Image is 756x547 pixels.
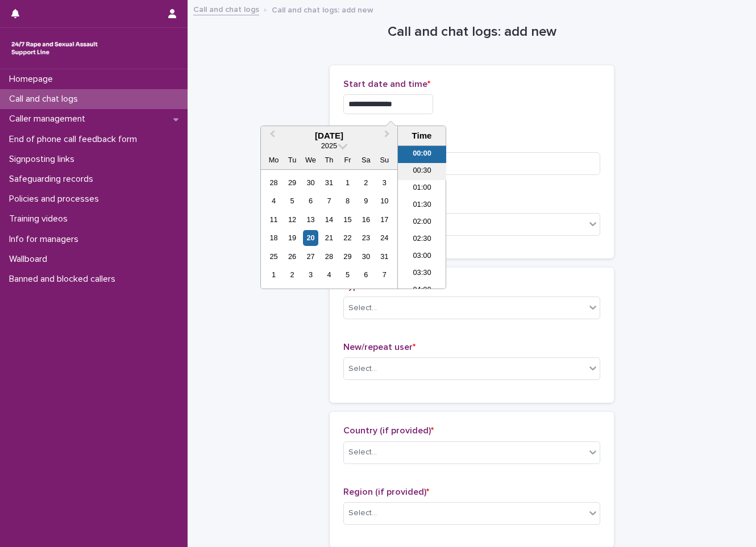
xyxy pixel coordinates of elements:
p: End of phone call feedback form [5,134,146,145]
div: We [303,152,318,168]
div: Choose Friday, 29 August 2025 [340,249,355,264]
div: Choose Wednesday, 3 September 2025 [303,267,318,282]
p: Info for managers [5,234,88,245]
div: Choose Sunday, 24 August 2025 [377,230,392,245]
p: Wallboard [5,254,56,265]
li: 03:30 [398,265,446,282]
div: Choose Saturday, 23 August 2025 [358,230,373,245]
div: Choose Monday, 1 September 2025 [266,267,281,282]
div: Choose Sunday, 17 August 2025 [377,212,392,227]
div: Choose Saturday, 16 August 2025 [358,212,373,227]
div: Choose Tuesday, 19 August 2025 [284,230,300,245]
div: Choose Tuesday, 5 August 2025 [284,193,300,208]
div: Choose Tuesday, 2 September 2025 [284,267,300,282]
div: Fr [340,152,355,168]
div: Choose Saturday, 6 September 2025 [358,267,373,282]
span: New/repeat user [343,343,416,352]
li: 01:30 [398,197,446,214]
div: Su [377,152,392,168]
div: Choose Sunday, 31 August 2025 [377,249,392,264]
p: Homepage [5,74,62,85]
p: Training videos [5,214,77,224]
div: Choose Sunday, 10 August 2025 [377,193,392,208]
div: Choose Thursday, 28 August 2025 [321,249,337,264]
div: Choose Friday, 1 August 2025 [340,175,355,190]
div: Choose Saturday, 2 August 2025 [358,175,373,190]
div: Choose Friday, 8 August 2025 [340,193,355,208]
div: Choose Friday, 22 August 2025 [340,230,355,245]
p: Policies and processes [5,194,108,204]
div: Choose Friday, 15 August 2025 [340,212,355,227]
div: Choose Sunday, 3 August 2025 [377,175,392,190]
div: Choose Tuesday, 12 August 2025 [284,212,300,227]
div: Choose Monday, 11 August 2025 [266,212,281,227]
li: 04:00 [398,282,446,299]
span: Start date and time [343,80,430,89]
div: Choose Saturday, 9 August 2025 [358,193,373,208]
div: Choose Tuesday, 29 July 2025 [284,175,300,190]
h1: Call and chat logs: add new [330,24,614,40]
div: Sa [358,152,373,168]
div: Choose Monday, 25 August 2025 [266,249,281,264]
div: Choose Monday, 18 August 2025 [266,230,281,245]
div: month 2025-08 [264,173,393,284]
div: Select... [348,302,377,314]
a: Call and chat logs [193,2,259,15]
li: 03:00 [398,248,446,265]
img: rhQMoQhaT3yELyF149Cw [9,37,100,60]
div: Choose Wednesday, 30 July 2025 [303,175,318,190]
div: Choose Monday, 28 July 2025 [266,175,281,190]
span: 2025 [321,141,337,150]
div: Choose Tuesday, 26 August 2025 [284,249,300,264]
button: Next Month [379,127,397,145]
div: Mo [266,152,281,168]
div: Select... [348,446,377,458]
span: Region (if provided) [343,487,429,496]
div: Choose Thursday, 4 September 2025 [321,267,337,282]
p: Caller management [5,114,94,124]
li: 02:00 [398,214,446,231]
li: 02:30 [398,231,446,248]
div: Choose Saturday, 30 August 2025 [358,249,373,264]
div: Choose Thursday, 7 August 2025 [321,193,337,208]
div: Choose Wednesday, 27 August 2025 [303,249,318,264]
div: Choose Thursday, 21 August 2025 [321,230,337,245]
div: Choose Wednesday, 13 August 2025 [303,212,318,227]
p: Call and chat logs: add new [272,3,373,15]
li: 01:00 [398,180,446,197]
div: Choose Thursday, 14 August 2025 [321,212,337,227]
div: Choose Wednesday, 6 August 2025 [303,193,318,208]
p: Signposting links [5,154,84,165]
div: Choose Sunday, 7 September 2025 [377,267,392,282]
span: Country (if provided) [343,426,434,435]
div: Choose Friday, 5 September 2025 [340,267,355,282]
div: Choose Monday, 4 August 2025 [266,193,281,208]
div: Tu [284,152,300,168]
p: Safeguarding records [5,174,102,185]
div: Choose Wednesday, 20 August 2025 [303,230,318,245]
button: Previous Month [262,127,280,145]
div: Th [321,152,337,168]
li: 00:30 [398,163,446,180]
div: Choose Thursday, 31 July 2025 [321,175,337,190]
div: [DATE] [261,131,397,141]
div: Select... [348,363,377,375]
p: Call and chat logs [5,94,87,105]
p: Banned and blocked callers [5,274,124,285]
div: Select... [348,507,377,519]
li: 00:00 [398,146,446,163]
div: Time [401,131,443,141]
